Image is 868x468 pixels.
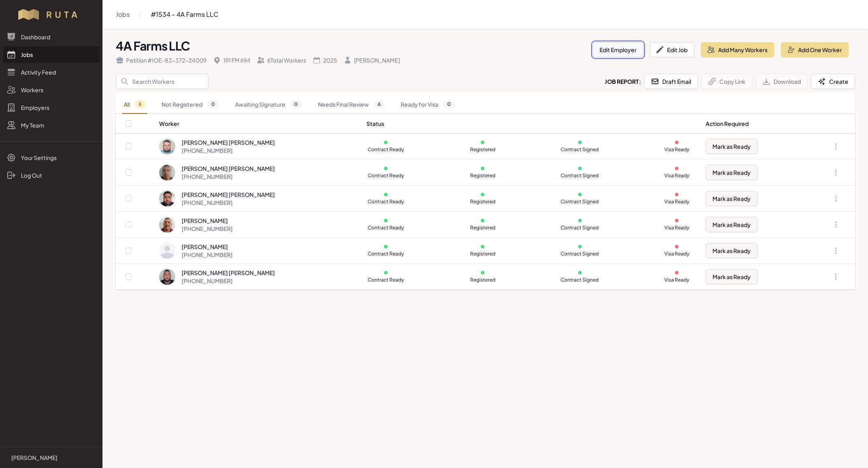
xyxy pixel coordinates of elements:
th: Status [362,114,701,134]
button: Edit Job [650,42,694,57]
div: [PHONE_NUMBER] [182,225,233,233]
div: [PERSON_NAME] [PERSON_NAME] [182,164,275,172]
p: Registered [463,251,502,257]
a: My Team [3,117,99,133]
p: Registered [463,172,502,179]
button: Create [811,74,855,89]
a: Not Registered [160,95,221,114]
button: Add One Worker [781,42,849,57]
div: [PERSON_NAME] [PERSON_NAME] [182,138,275,146]
a: Dashboard [3,29,99,45]
a: Jobs [116,6,130,22]
button: Download [755,74,808,89]
div: [PHONE_NUMBER] [182,277,275,285]
div: [PERSON_NAME] [182,217,233,225]
nav: Breadcrumb [116,6,218,22]
a: Workers [3,82,99,98]
h1: 4A Farms LLC [116,38,586,53]
h2: Job Report: [605,77,641,85]
nav: Tabs [116,95,855,114]
p: Contract Ready [366,225,405,231]
a: Activity Feed [3,64,99,80]
p: Contract Ready [366,146,405,153]
span: 6 [135,100,145,108]
p: Contract Ready [366,277,405,283]
div: [PERSON_NAME] [182,243,233,251]
span: 0 [290,100,302,108]
div: 6 Total Workers [257,56,306,64]
p: Registered [463,146,502,153]
input: Search Workers [116,74,209,89]
p: Visa Ready [657,146,696,153]
div: [PERSON_NAME] [PERSON_NAME] [182,269,275,277]
p: Contract Ready [366,199,405,205]
th: Action Required [701,114,804,134]
div: 2025 [313,56,337,64]
p: Contract Signed [561,146,599,153]
button: Mark as Ready [706,165,757,180]
a: Your Settings [3,150,99,166]
button: Mark as Ready [706,191,757,206]
p: Contract Signed [561,225,599,231]
p: Registered [463,225,502,231]
button: Mark as Ready [706,243,757,258]
a: Jobs [3,47,99,63]
p: Visa Ready [657,199,696,205]
button: Mark as Ready [706,217,757,232]
span: 0 [443,100,455,108]
div: [PHONE_NUMBER] [182,172,275,180]
p: Contract Ready [366,251,405,257]
button: Edit Employer [593,42,643,57]
img: Workflow [17,8,86,21]
button: Draft Email [644,74,698,89]
div: [PERSON_NAME] [PERSON_NAME] [182,190,275,199]
p: Contract Signed [561,199,599,205]
div: 191 FM 694 [213,56,250,64]
button: Add Many Workers [701,42,774,57]
p: Visa Ready [657,172,696,179]
a: Needs Final Review [316,95,386,114]
p: Contract Ready [366,172,405,179]
p: Visa Ready [657,277,696,283]
p: [PERSON_NAME] [11,454,57,462]
div: Worker [159,120,356,128]
p: Visa Ready [657,251,696,257]
span: 0 [207,100,219,108]
div: [PERSON_NAME] [344,56,400,64]
div: [PHONE_NUMBER] [182,199,275,207]
p: Registered [463,277,502,283]
button: Copy Link [701,74,752,89]
div: [PHONE_NUMBER] [182,146,275,154]
a: [PERSON_NAME] [6,454,96,462]
a: All [122,95,147,114]
p: Visa Ready [657,225,696,231]
a: Employers [3,99,99,115]
button: Mark as Ready [706,139,757,154]
p: Contract Signed [561,251,599,257]
div: [PHONE_NUMBER] [182,251,233,259]
button: Mark as Ready [706,269,757,284]
p: Contract Signed [561,172,599,179]
a: Ready for Visa [399,95,457,114]
div: Petition # IOE-83-372-24009 [116,56,207,64]
p: Contract Signed [561,277,599,283]
span: 6 [374,100,385,108]
a: Log Out [3,167,99,183]
a: #1534 - 4A Farms LLC [151,6,218,22]
p: Registered [463,199,502,205]
a: Awaiting Signature [233,95,303,114]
